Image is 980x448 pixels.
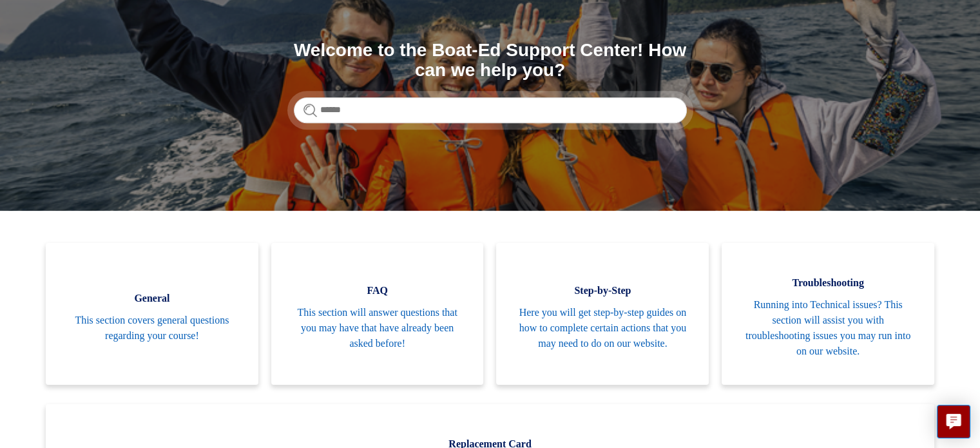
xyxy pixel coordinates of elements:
input: Search [294,97,687,123]
button: Live chat [937,405,970,438]
h1: Welcome to the Boat-Ed Support Center! How can we help you? [294,41,687,81]
a: Troubleshooting Running into Technical issues? This section will assist you with troubleshooting ... [722,243,934,385]
a: Step-by-Step Here you will get step-by-step guides on how to complete certain actions that you ma... [496,243,709,385]
span: Here you will get step-by-step guides on how to complete certain actions that you may need to do ... [515,305,689,351]
span: This section covers general questions regarding your course! [65,313,239,344]
a: General This section covers general questions regarding your course! [46,243,258,385]
span: Troubleshooting [741,275,915,291]
span: Running into Technical issues? This section will assist you with troubleshooting issues you may r... [741,297,915,359]
span: General [65,291,239,306]
a: FAQ This section will answer questions that you may have that have already been asked before! [271,243,484,385]
span: FAQ [291,283,465,298]
span: Step-by-Step [515,283,689,298]
span: This section will answer questions that you may have that have already been asked before! [291,305,465,351]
